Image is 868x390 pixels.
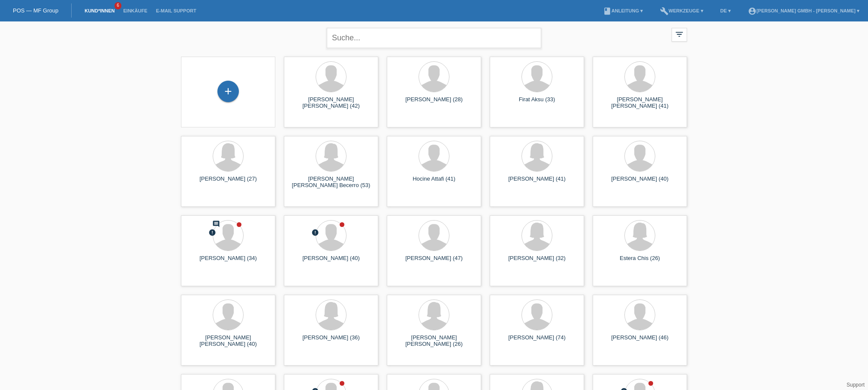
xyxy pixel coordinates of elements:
a: buildWerkzeuge ▾ [656,8,708,13]
div: Estera Chis (26) [600,255,680,269]
a: bookAnleitung ▾ [599,8,647,13]
a: account_circle[PERSON_NAME] GmbH - [PERSON_NAME] ▾ [744,8,864,13]
div: Firat Aksu (33) [497,96,577,110]
a: POS — MF Group [13,7,58,14]
div: [PERSON_NAME] [PERSON_NAME] Becerro (53) [291,175,371,189]
i: account_circle [748,7,756,15]
div: Neuer Kommentar [212,220,220,229]
div: [PERSON_NAME] (46) [600,334,680,348]
div: [PERSON_NAME] [PERSON_NAME] (26) [394,334,474,348]
div: [PERSON_NAME] (47) [394,255,474,269]
div: Unbestätigt, in Bearbeitung [311,229,319,238]
div: Hocine Attafi (41) [394,175,474,189]
a: DE ▾ [716,8,735,13]
i: build [660,7,669,15]
i: filter_list [675,30,684,39]
div: [PERSON_NAME] (34) [188,255,268,269]
div: [PERSON_NAME] (36) [291,334,371,348]
span: 6 [115,2,121,9]
div: Zurückgewiesen [208,229,216,238]
a: E-Mail Support [152,8,201,13]
div: Kund*in hinzufügen [218,84,238,99]
i: comment [212,220,220,228]
div: [PERSON_NAME] [PERSON_NAME] (42) [291,96,371,110]
a: Support [847,382,865,388]
a: Einkäufe [119,8,151,13]
a: Kund*innen [80,8,119,13]
i: error [208,229,216,236]
input: Suche... [327,28,541,48]
div: [PERSON_NAME] [PERSON_NAME] (41) [600,96,680,110]
div: [PERSON_NAME] (32) [497,255,577,269]
div: [PERSON_NAME] (28) [394,96,474,110]
div: [PERSON_NAME] (27) [188,175,268,189]
div: [PERSON_NAME] (41) [497,175,577,189]
div: [PERSON_NAME] (40) [600,175,680,189]
div: [PERSON_NAME] [PERSON_NAME] (40) [188,334,268,348]
div: [PERSON_NAME] (40) [291,255,371,269]
div: [PERSON_NAME] (74) [497,334,577,348]
i: book [603,7,612,15]
i: error [311,229,319,236]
